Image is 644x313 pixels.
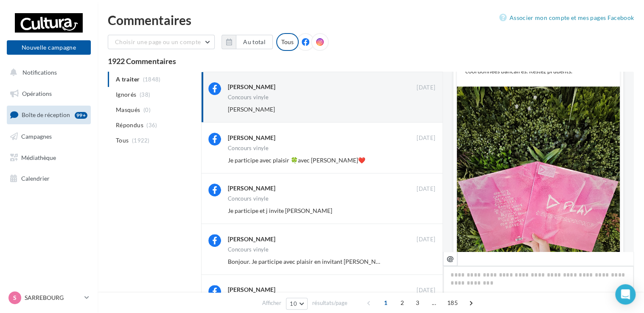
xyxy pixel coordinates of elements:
[417,134,435,142] span: [DATE]
[395,296,409,310] span: 2
[286,298,308,310] button: 10
[108,57,634,65] div: 1922 Commentaires
[146,122,157,129] span: (36)
[262,299,281,307] span: Afficher
[116,136,129,145] span: Tous
[228,258,456,265] span: Bonjour. Je participe avec plaisir en invitant [PERSON_NAME]. Merci pour ce concours
[228,106,275,113] span: [PERSON_NAME]
[228,156,365,164] span: Je participe avec plaisir 🍀avec [PERSON_NAME]❤️
[21,154,56,161] span: Médiathèque
[290,300,297,307] span: 10
[5,106,92,124] a: Boîte de réception99+
[228,95,269,100] div: Concours vinyle
[116,106,140,114] span: Masqués
[615,284,636,305] div: Open Intercom Messenger
[25,293,81,302] p: SARREBOURG
[116,121,143,129] span: Répondus
[499,13,634,23] a: Associer mon compte et mes pages Facebook
[379,296,392,310] span: 1
[75,112,87,119] div: 99+
[21,133,52,140] span: Campagnes
[21,175,50,182] span: Calendrier
[116,90,136,99] span: Ignorés
[5,170,92,187] a: Calendrier
[228,145,269,151] div: Concours vinyle
[7,40,91,55] button: Nouvelle campagne
[276,33,299,51] div: Tous
[447,254,454,262] i: @
[417,287,435,294] span: [DATE]
[5,128,92,145] a: Campagnes
[228,247,269,252] div: Concours vinyle
[108,14,634,26] div: Commentaires
[22,111,70,118] span: Boîte de réception
[444,296,461,310] span: 185
[143,106,151,113] span: (0)
[115,38,201,45] span: Choisir une page ou un compte
[22,69,57,76] span: Notifications
[228,196,269,201] div: Concours vinyle
[312,299,347,307] span: résultats/page
[5,64,89,81] button: Notifications
[228,235,275,243] div: [PERSON_NAME]
[221,35,273,49] button: Au total
[427,296,441,310] span: ...
[228,83,275,91] div: [PERSON_NAME]
[5,149,92,167] a: Médiathèque
[236,35,273,49] button: Au total
[228,134,275,142] div: [PERSON_NAME]
[7,290,91,306] a: S SARREBOURG
[13,293,17,302] span: S
[417,84,435,92] span: [DATE]
[228,285,275,294] div: [PERSON_NAME]
[417,185,435,193] span: [DATE]
[140,91,150,98] span: (38)
[132,137,150,144] span: (1922)
[417,236,435,243] span: [DATE]
[228,207,332,214] span: Je participe et j invite [PERSON_NAME]
[108,35,215,49] button: Choisir une page ou un compte
[228,184,275,193] div: [PERSON_NAME]
[411,296,424,310] span: 3
[5,85,92,103] a: Opérations
[443,252,457,266] button: @
[22,90,52,97] span: Opérations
